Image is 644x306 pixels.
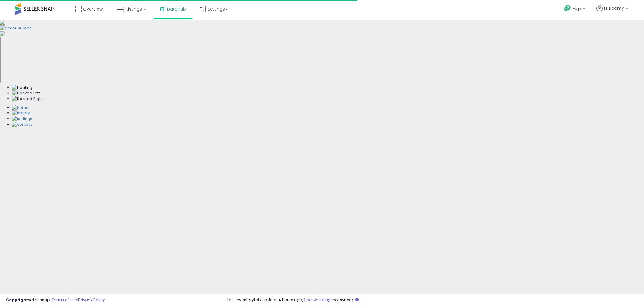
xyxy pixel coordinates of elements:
[12,96,43,102] img: Docked Right
[12,116,32,122] img: Settings
[564,5,571,12] i: Get Help
[596,5,628,19] a: Hi Reomy
[167,6,186,12] span: DataHub
[83,6,103,12] span: Overview
[573,6,581,11] span: Help
[126,6,142,12] span: Listings
[12,110,30,116] img: History
[12,105,29,111] img: Home
[12,90,40,96] img: Docked Left
[604,5,624,11] span: Hi Reomy
[12,122,32,128] img: Contact
[12,85,32,91] img: Floating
